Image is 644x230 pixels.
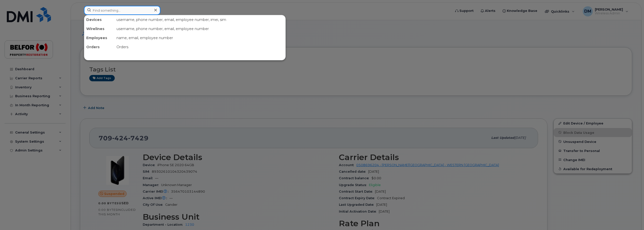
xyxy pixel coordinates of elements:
[84,24,114,33] div: Wirelines
[114,33,285,42] div: name, email, employee number
[84,15,114,24] div: Devices
[84,33,114,42] div: Employees
[84,42,114,52] div: Orders
[114,15,285,24] div: username, phone number, email, employee number, imei, sim
[114,24,285,33] div: username, phone number, email, employee number
[114,42,285,52] div: Orders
